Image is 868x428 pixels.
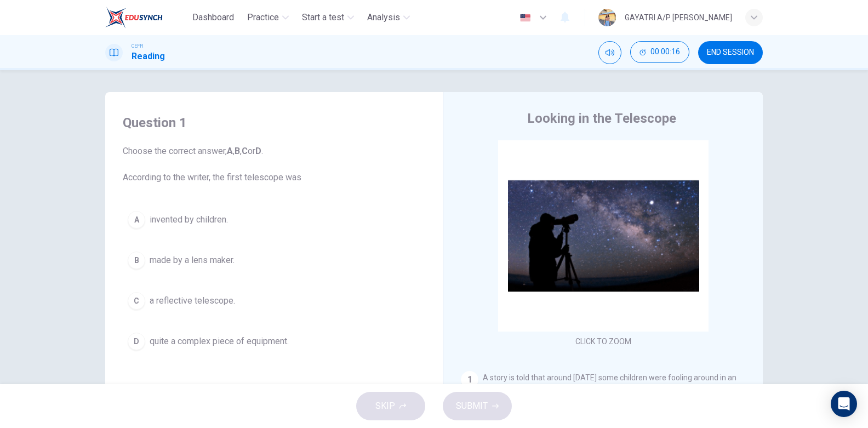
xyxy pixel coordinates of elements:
span: END SESSION [707,48,754,57]
span: Choose the correct answer, , , or . According to the writer, the first telescope was [123,145,425,184]
button: Bmade by a lens maker. [123,247,425,274]
button: Ca reflective telescope. [123,287,425,315]
span: Analysis [367,11,400,24]
button: Practice [243,8,293,27]
div: D [128,333,145,350]
div: A [128,211,145,229]
span: Start a test [302,11,344,24]
span: invented by children. [150,213,228,226]
span: a reflective telescope. [150,294,235,307]
div: Mute [598,41,621,64]
button: Start a test [298,8,358,27]
span: 00:00:16 [650,48,680,56]
button: Analysis [363,8,414,27]
b: D [255,146,261,156]
div: Hide [630,41,689,64]
span: made by a lens maker. [150,254,235,267]
img: en [518,14,532,22]
button: END SESSION [698,41,763,64]
div: B [128,252,145,269]
span: Practice [247,11,279,24]
img: EduSynch logo [105,7,163,28]
b: C [242,146,248,156]
h4: Looking in the Telescope [527,110,676,127]
span: quite a complex piece of equipment. [150,335,289,348]
div: Open Intercom Messenger [831,391,857,417]
button: Ainvented by children. [123,206,425,233]
span: CEFR [132,42,143,50]
img: Profile picture [598,9,616,26]
button: 00:00:16 [630,41,689,63]
h1: Reading [132,50,165,63]
div: C [128,292,145,310]
div: GAYATRI A/P [PERSON_NAME] [625,11,732,24]
button: Dashboard [188,8,238,27]
b: B [235,146,240,156]
a: EduSynch logo [105,7,188,28]
span: Dashboard [192,11,234,24]
b: A [227,146,233,156]
div: 1 [461,371,478,389]
button: Dquite a complex piece of equipment. [123,328,425,355]
h4: Question 1 [123,114,425,132]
